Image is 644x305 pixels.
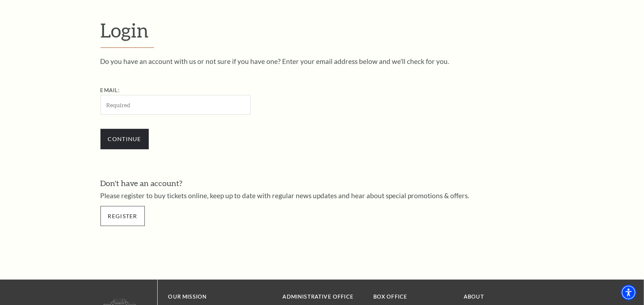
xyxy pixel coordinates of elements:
[100,95,251,115] input: Required
[100,178,544,189] h3: Don't have an account?
[100,58,544,65] p: Do you have an account with us or not sure if you have one? Enter your email address below and we...
[464,294,484,300] a: About
[100,19,149,41] span: Login
[100,206,145,226] a: Register
[373,292,453,301] p: BOX OFFICE
[100,129,149,149] input: Submit button
[621,285,636,300] div: Accessibility Menu
[100,192,544,199] p: Please register to buy tickets online, keep up to date with regular news updates and hear about s...
[168,292,258,301] p: OUR MISSION
[100,87,120,93] label: Email:
[283,292,363,301] p: Administrative Office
